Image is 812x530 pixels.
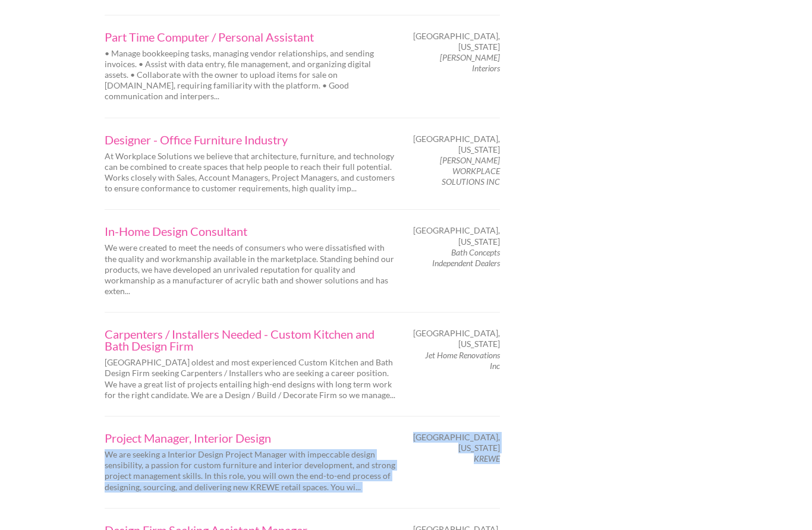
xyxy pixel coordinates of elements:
em: [PERSON_NAME] Interiors [440,52,500,73]
a: In-Home Design Consultant [105,225,396,237]
a: Part Time Computer / Personal Assistant [105,31,396,43]
span: [GEOGRAPHIC_DATA], [US_STATE] [413,328,500,349]
em: Jet Home Renovations Inc [425,350,500,371]
em: [PERSON_NAME] WORKPLACE SOLUTIONS INC [440,155,500,187]
em: Bath Concepts Independent Dealers [432,247,500,268]
p: At Workplace Solutions we believe that architecture, furniture, and technology can be combined to... [105,151,396,194]
a: Project Manager, Interior Design [105,432,396,444]
p: [GEOGRAPHIC_DATA] oldest and most experienced Custom Kitchen and Bath Design Firm seeking Carpent... [105,357,396,400]
p: We are seeking a Interior Design Project Manager with impeccable design sensibility, a passion fo... [105,449,396,493]
p: We were created to meet the needs of consumers who were dissatisfied with the quality and workman... [105,242,396,296]
a: Carpenters / Installers Needed - Custom Kitchen and Bath Design Firm [105,328,396,352]
a: Designer - Office Furniture Industry [105,134,396,146]
em: KREWE [474,453,500,463]
p: • Manage bookkeeping tasks, managing vendor relationships, and sending invoices. • Assist with da... [105,48,396,102]
span: [GEOGRAPHIC_DATA], [US_STATE] [413,31,500,52]
span: [GEOGRAPHIC_DATA], [US_STATE] [413,134,500,155]
span: [GEOGRAPHIC_DATA], [US_STATE] [413,225,500,247]
span: [GEOGRAPHIC_DATA], [US_STATE] [413,432,500,453]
